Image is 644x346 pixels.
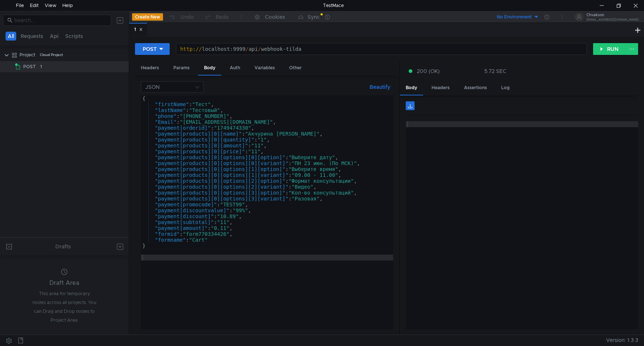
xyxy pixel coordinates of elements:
[135,43,170,55] button: POST
[495,81,516,95] div: Log
[20,49,35,60] div: Project
[132,13,163,21] button: Create New
[417,67,440,75] span: 200 (OK)
[308,14,320,20] div: Sync
[224,61,246,75] div: Auth
[367,83,393,91] button: Beautify
[249,61,281,75] div: Variables
[143,45,157,53] div: POST
[586,13,639,17] div: Chvakson
[40,49,63,60] div: Cloud Project
[199,11,234,22] button: Redo
[55,242,71,251] div: Drafts
[488,11,539,23] button: No Environment
[48,32,61,41] button: Api
[163,11,199,22] button: Undo
[593,43,626,55] button: RUN
[497,14,532,21] div: No Environment
[18,32,45,41] button: Requests
[606,335,638,346] span: Version: 1.3.3
[6,32,16,41] button: All
[167,61,195,75] div: Params
[63,32,85,41] button: Scripts
[198,61,221,76] div: Body
[458,81,493,95] div: Assertions
[23,61,36,72] span: POST
[180,13,194,21] div: Undo
[14,16,107,24] input: Search...
[134,26,143,34] div: 1
[484,68,506,74] div: 5.72 SEC
[216,13,229,21] div: Redo
[40,61,42,72] div: 1
[135,61,165,75] div: Headers
[265,13,285,21] div: Cookies
[283,61,308,75] div: Other
[426,81,456,95] div: Headers
[586,18,639,21] div: [EMAIL_ADDRESS][DOMAIN_NAME]
[400,81,423,95] div: Body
